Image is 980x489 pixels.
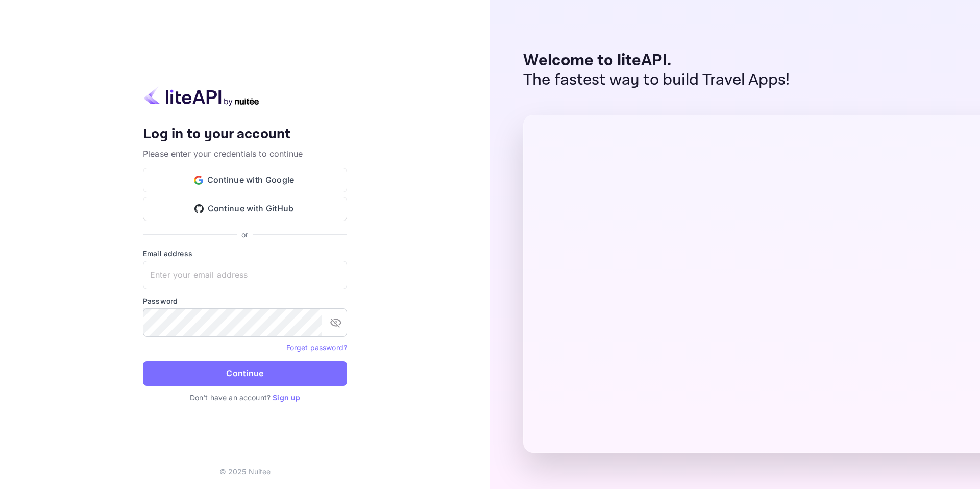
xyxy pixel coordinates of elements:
a: Sign up [273,393,300,402]
a: Forget password? [286,342,347,352]
p: Don't have an account? [143,392,347,403]
h4: Log in to your account [143,126,347,143]
p: Please enter your credentials to continue [143,148,347,160]
label: Password [143,296,347,306]
p: Welcome to liteAPI. [523,51,790,70]
p: or [241,229,248,240]
a: Forget password? [286,343,347,352]
label: Email address [143,248,347,259]
button: Continue [143,361,347,386]
img: liteapi [143,86,260,106]
p: © 2025 Nuitee [219,466,271,477]
button: Continue with GitHub [143,197,347,221]
input: Enter your email address [143,261,347,289]
button: toggle password visibility [326,312,346,333]
p: The fastest way to build Travel Apps! [523,70,790,90]
button: Continue with Google [143,168,347,192]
